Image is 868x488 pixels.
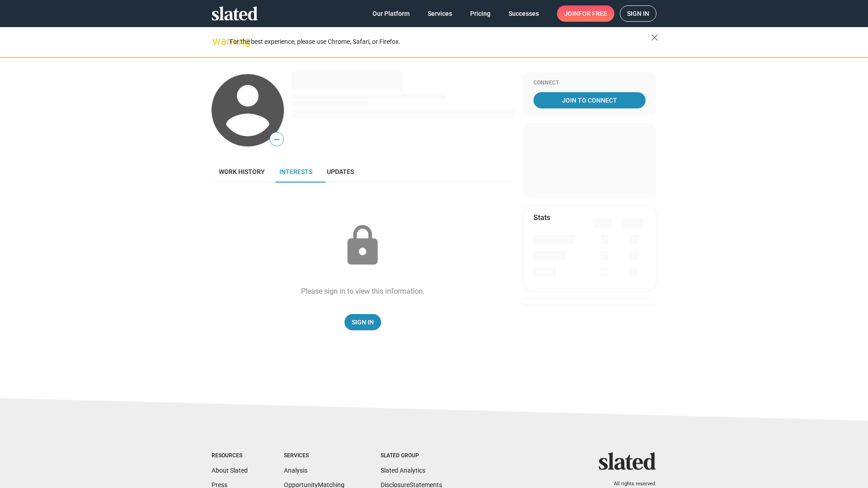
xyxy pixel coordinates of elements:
[533,80,646,87] div: Connect
[230,36,651,48] div: For the best experience, please use Chrome, Safari, or Firefox.
[557,5,614,22] a: Joinfor free
[535,92,644,108] span: Join To Connect
[463,5,498,22] a: Pricing
[649,32,660,43] mat-icon: close
[327,168,354,175] span: Updates
[272,161,320,183] a: Interests
[320,161,361,183] a: Updates
[284,452,344,460] div: Services
[365,5,417,22] a: Our Platform
[301,286,425,296] div: Please sign in to view this information.
[212,452,248,460] div: Resources
[212,161,272,183] a: Work history
[270,134,283,145] span: —
[533,213,550,222] mat-card-title: Stats
[340,223,385,268] mat-icon: lock
[579,5,607,22] span: for free
[381,467,425,474] a: Slated Analytics
[212,36,223,47] mat-icon: warning
[212,467,248,474] a: About Slated
[279,168,312,175] span: Interests
[219,168,265,175] span: Work history
[533,92,646,108] a: Join To Connect
[284,467,307,474] a: Analysis
[344,314,381,330] a: Sign In
[564,5,607,22] span: Join
[470,5,491,22] span: Pricing
[352,314,374,330] span: Sign In
[501,5,546,22] a: Successes
[509,5,539,22] span: Successes
[627,6,649,21] span: Sign in
[420,5,459,22] a: Services
[373,5,410,22] span: Our Platform
[381,452,442,460] div: Slated Group
[620,5,656,22] a: Sign in
[428,5,452,22] span: Services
